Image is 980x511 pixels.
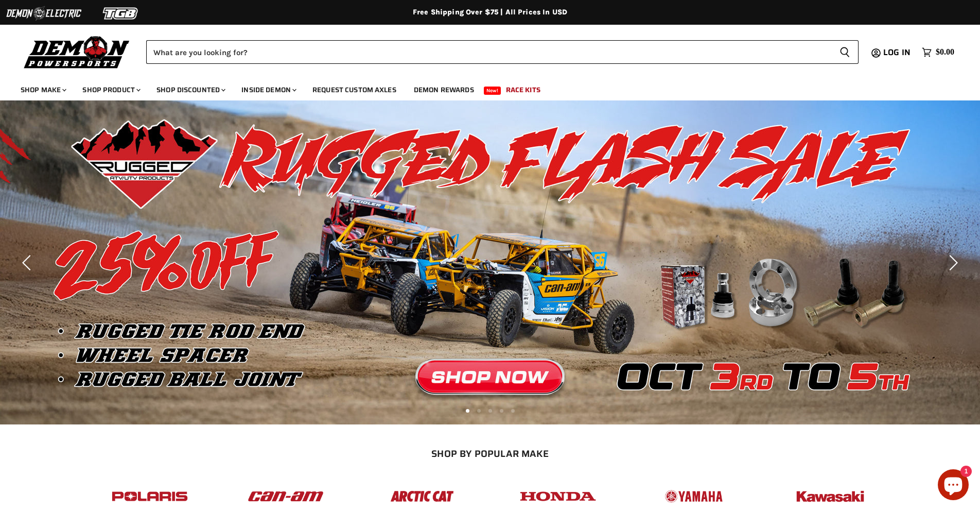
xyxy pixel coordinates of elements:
[18,252,39,273] button: Previous
[5,4,82,23] img: Demon Electric Logo 2
[935,469,972,503] inbox-online-store-chat: Shopify online store chat
[941,252,962,273] button: Next
[831,40,859,64] button: Search
[78,8,902,17] div: Free Shipping Over $75 | All Prices In USD
[406,79,482,100] a: Demon Rewards
[511,409,515,413] li: Page dot 5
[146,40,859,64] form: Product
[466,409,469,413] li: Page dot 1
[234,79,303,100] a: Inside Demon
[91,448,889,459] h2: SHOP BY POPULAR MAKE
[75,79,147,100] a: Shop Product
[13,75,952,100] ul: Main menu
[82,4,160,23] img: TGB Logo 2
[879,48,917,57] a: Log in
[498,79,548,100] a: Race Kits
[936,47,954,57] span: $0.00
[146,40,831,64] input: Search
[917,45,959,60] a: $0.00
[305,79,404,100] a: Request Custom Axles
[500,409,503,413] li: Page dot 4
[883,46,911,59] span: Log in
[484,87,501,95] span: New!
[477,409,481,413] li: Page dot 2
[21,33,133,70] img: Demon Powersports
[149,79,232,100] a: Shop Discounted
[488,409,492,413] li: Page dot 3
[13,79,73,100] a: Shop Make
